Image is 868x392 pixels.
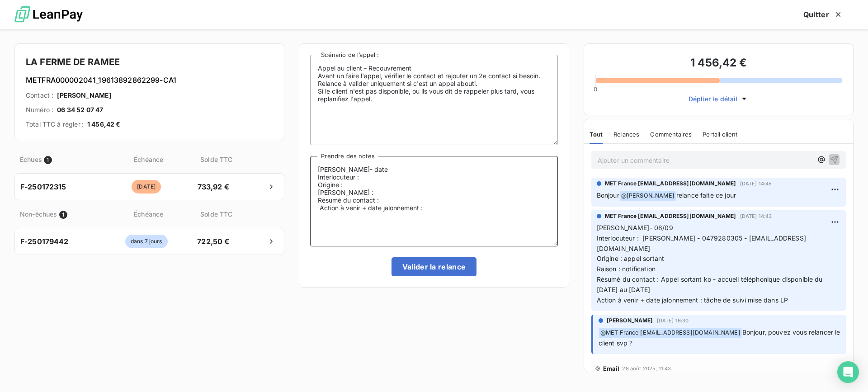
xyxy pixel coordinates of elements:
[310,156,557,246] textarea: [PERSON_NAME]- date Interlocuteur : Origine : [PERSON_NAME] : Résumé du contact : Action à venir ...
[20,181,66,192] span: F-250172315
[193,155,240,164] span: Solde TTC
[793,5,854,24] button: Quitter
[603,365,620,372] span: Email
[620,191,676,201] span: @ [PERSON_NAME]
[740,181,772,186] span: [DATE] 14:45
[837,361,859,383] div: Open Intercom Messenger
[597,191,619,199] span: Bonjour
[20,209,57,219] span: Non-échues
[657,318,689,323] span: [DATE] 16:30
[689,94,738,104] span: Déplier le détail
[44,156,52,164] span: 1
[392,257,477,276] button: Valider la relance
[57,91,111,100] span: [PERSON_NAME]
[599,328,742,338] span: @ MET France [EMAIL_ADDRESS][DOMAIN_NAME]
[676,191,736,199] span: relance faite ce jour
[594,85,597,93] span: 0
[605,212,736,220] span: MET France [EMAIL_ADDRESS][DOMAIN_NAME]
[26,55,273,69] h4: LA FERME DE RAMEE
[740,213,772,219] span: [DATE] 14:43
[20,155,42,164] span: Échues
[597,224,673,231] span: [PERSON_NAME]- 08/09
[607,316,653,325] span: [PERSON_NAME]
[132,180,161,194] span: [DATE]
[26,91,53,100] span: Contact :
[590,131,603,138] span: Tout
[599,328,842,347] span: Bonjour, pouvez vous relancer le client svp ?
[57,105,103,114] span: 06 34 52 07 47
[193,209,240,219] span: Solde TTC
[106,155,191,164] span: Échéance
[26,105,53,114] span: Numéro :
[597,265,656,273] span: Raison : notification
[650,131,692,138] span: Commentaires
[189,236,237,247] span: 722,50 €
[26,75,273,85] h6: METFRA000002041_19613892862299-CA1
[597,275,825,293] span: Résumé du contact : Appel sortant ko - accueil téléphonique disponible du [DATE] au [DATE]
[597,234,806,252] span: Interlocuteur : [PERSON_NAME] - 0479280305 - [EMAIL_ADDRESS][DOMAIN_NAME]
[597,255,664,262] span: Origine : appel sortant
[87,120,121,129] span: 1 456,42 €
[595,55,842,73] h3: 1 456,42 €
[125,235,168,248] span: dans 7 jours
[14,2,83,27] img: logo LeanPay
[106,209,191,219] span: Échéance
[310,55,557,145] textarea: Appel au client - Recouvrement Avant un faire l'appel, vérifier le contact et rajouter un 2e cont...
[605,179,736,188] span: MET France [EMAIL_ADDRESS][DOMAIN_NAME]
[20,236,69,247] span: F-250179442
[26,120,84,129] span: Total TTC à régler :
[597,296,788,304] span: Action à venir + date jalonnement : tâche de suivi mise dans LP
[686,94,751,104] button: Déplier le détail
[703,131,737,138] span: Portail client
[622,366,671,371] span: 28 août 2025, 11:43
[59,211,67,219] span: 1
[613,131,639,138] span: Relances
[189,181,237,192] span: 733,92 €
